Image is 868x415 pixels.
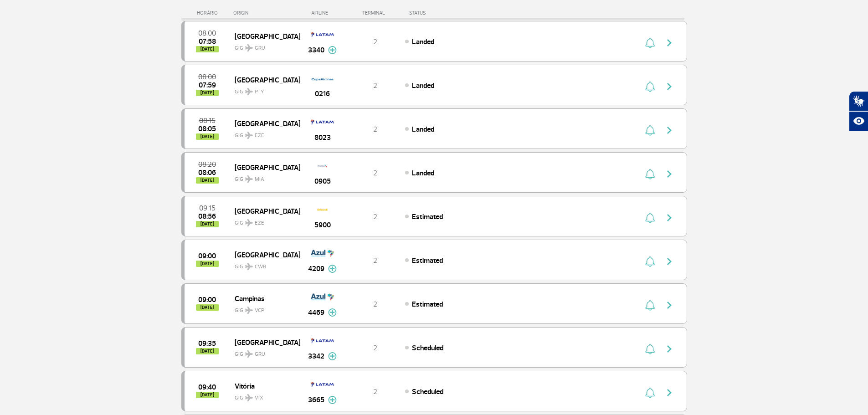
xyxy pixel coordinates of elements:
[255,132,264,140] span: EZE
[255,394,263,402] span: VIX
[198,340,216,347] span: 2025-08-28 09:35:00
[849,91,868,111] button: Abrir tradutor de língua de sinais.
[196,392,219,398] span: [DATE]
[255,88,264,96] span: PTY
[373,343,377,353] span: 2
[196,348,219,354] span: [DATE]
[412,387,443,396] span: Scheduled
[405,10,479,16] div: STATUS
[199,82,216,88] span: 2025-08-28 07:59:00
[645,212,655,223] img: sino-painel-voo.svg
[196,221,219,227] span: [DATE]
[235,258,293,271] span: GIG
[328,396,337,404] img: mais-info-painel-voo.svg
[308,45,324,56] span: 3340
[235,380,293,392] span: Vitória
[373,81,377,90] span: 2
[196,46,219,52] span: [DATE]
[198,74,216,80] span: 2025-08-28 08:00:00
[196,304,219,311] span: [DATE]
[645,300,655,311] img: sino-painel-voo.svg
[645,125,655,136] img: sino-painel-voo.svg
[314,220,331,231] span: 5900
[198,213,216,220] span: 2025-08-28 08:56:00
[308,351,324,362] span: 3342
[255,307,264,315] span: VCP
[245,175,253,183] img: destiny_airplane.svg
[235,170,293,184] span: GIG
[849,111,868,131] button: Abrir recursos assistivos.
[199,118,216,124] span: 2025-08-28 08:15:00
[245,44,253,51] img: destiny_airplane.svg
[664,37,675,48] img: seta-direita-painel-voo.svg
[235,345,293,359] span: GIG
[412,343,443,353] span: Scheduled
[235,389,293,402] span: GIG
[235,249,293,261] span: [GEOGRAPHIC_DATA]
[645,256,655,267] img: sino-painel-voo.svg
[664,125,675,136] img: seta-direita-painel-voo.svg
[308,263,324,274] span: 4209
[308,395,324,405] span: 3665
[235,302,293,315] span: GIG
[645,169,655,179] img: sino-painel-voo.svg
[245,307,253,314] img: destiny_airplane.svg
[314,176,331,187] span: 0905
[184,10,234,16] div: HORÁRIO
[235,127,293,140] span: GIG
[235,39,293,52] span: GIG
[308,307,324,318] span: 4469
[235,118,293,129] span: [GEOGRAPHIC_DATA]
[412,81,434,90] span: Landed
[645,343,655,354] img: sino-painel-voo.svg
[196,261,219,267] span: [DATE]
[314,132,331,143] span: 8023
[664,343,675,354] img: seta-direita-painel-voo.svg
[328,46,337,54] img: mais-info-painel-voo.svg
[245,394,253,401] img: destiny_airplane.svg
[412,125,434,134] span: Landed
[645,81,655,92] img: sino-painel-voo.svg
[373,387,377,396] span: 2
[235,161,293,173] span: [GEOGRAPHIC_DATA]
[300,10,345,16] div: AIRLINE
[245,88,253,95] img: destiny_airplane.svg
[328,352,337,360] img: mais-info-painel-voo.svg
[664,256,675,267] img: seta-direita-painel-voo.svg
[196,177,219,184] span: [DATE]
[245,263,253,270] img: destiny_airplane.svg
[345,10,405,16] div: TERMINAL
[198,30,216,36] span: 2025-08-28 08:00:00
[373,169,377,178] span: 2
[233,10,300,16] div: ORIGIN
[664,169,675,179] img: seta-direita-painel-voo.svg
[198,384,216,390] span: 2025-08-28 09:40:00
[235,30,293,42] span: [GEOGRAPHIC_DATA]
[645,387,655,398] img: sino-painel-voo.svg
[373,37,377,46] span: 2
[255,263,266,271] span: CWB
[255,350,265,359] span: GRU
[245,132,253,139] img: destiny_airplane.svg
[412,169,434,178] span: Landed
[235,292,293,304] span: Campinas
[412,212,443,221] span: Estimated
[849,91,868,131] div: Plugin de acessibilidade da Hand Talk.
[373,300,377,309] span: 2
[664,387,675,398] img: seta-direita-painel-voo.svg
[199,38,216,45] span: 2025-08-28 07:58:36
[255,219,264,227] span: EZE
[645,37,655,48] img: sino-painel-voo.svg
[664,81,675,92] img: seta-direita-painel-voo.svg
[373,125,377,134] span: 2
[198,161,216,168] span: 2025-08-28 08:20:00
[664,300,675,311] img: seta-direita-painel-voo.svg
[412,300,443,309] span: Estimated
[373,256,377,265] span: 2
[235,83,293,96] span: GIG
[245,350,253,358] img: destiny_airplane.svg
[328,308,337,317] img: mais-info-painel-voo.svg
[412,256,443,265] span: Estimated
[373,212,377,221] span: 2
[255,175,264,184] span: MIA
